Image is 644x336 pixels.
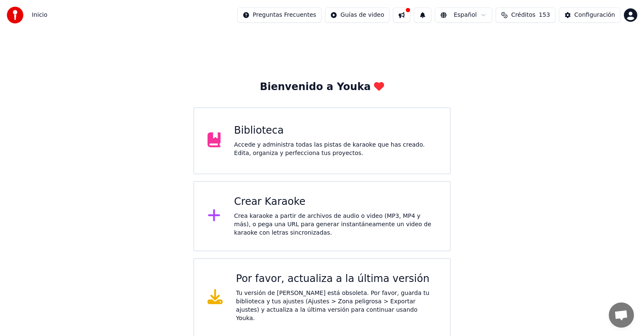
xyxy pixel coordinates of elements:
img: youka [7,7,23,23]
div: Crea karaoke a partir de archivos de audio o video (MP3, MP4 y más), o pega una URL para generar ... [234,212,436,237]
a: Chat abierto [609,302,634,328]
div: Crear Karaoke [234,195,436,209]
div: Biblioteca [234,124,436,137]
div: Accede y administra todas las pistas de karaoke que has creado. Edita, organiza y perfecciona tus... [234,141,436,158]
button: Configuración [559,8,621,23]
div: Bienvenido a Youka [260,80,384,94]
button: Guías de video [325,8,390,23]
div: Configuración [574,11,615,19]
span: 153 [539,11,550,19]
div: Por favor, actualiza a la última versión [236,272,436,286]
button: Preguntas Frecuentes [237,8,322,23]
div: Tu versión de [PERSON_NAME] está obsoleta. Por favor, guarda tu biblioteca y tus ajustes (Ajustes... [236,289,436,323]
span: Créditos [511,11,535,19]
span: Inicio [32,11,47,19]
nav: breadcrumb [32,11,47,19]
button: Créditos153 [496,8,556,23]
